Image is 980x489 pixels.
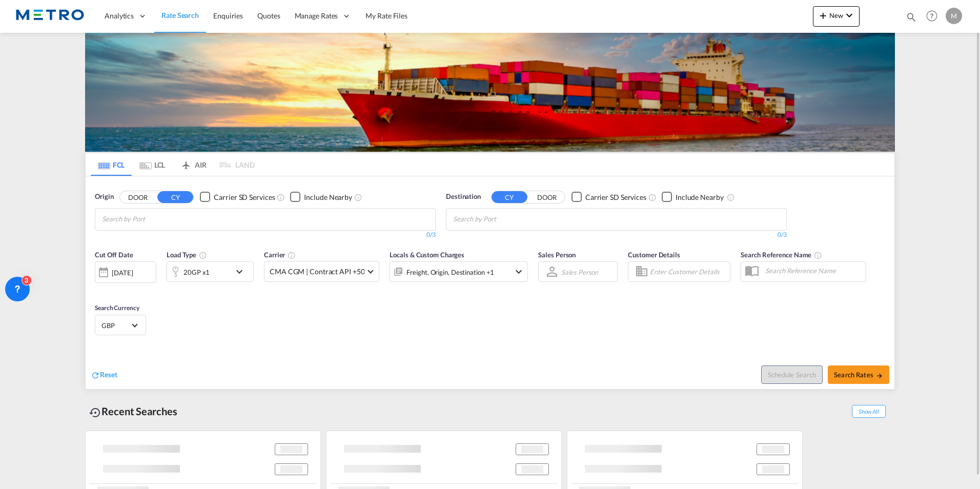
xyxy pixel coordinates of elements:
button: Search Ratesicon-arrow-right [828,365,889,384]
md-icon: icon-information-outline [199,251,207,259]
md-icon: Your search will be saved by the below given name [814,251,822,259]
span: Enquiries [213,11,243,20]
span: Rate Search [161,11,199,19]
md-icon: icon-refresh [91,371,100,380]
div: Freight Origin Destination Factory Stuffing [406,265,494,279]
md-icon: Unchecked: Ignores neighbouring ports when fetching rates.Checked : Includes neighbouring ports w... [727,193,735,201]
div: icon-refreshReset [91,370,117,381]
md-checkbox: Checkbox No Ink [571,192,646,202]
md-pagination-wrapper: Use the left and right arrow keys to navigate between tabs [91,153,255,176]
span: Carrier [264,251,296,259]
md-checkbox: Checkbox No Ink [662,192,724,202]
div: 20GP x1icon-chevron-down [167,261,254,282]
div: M [946,8,962,24]
md-icon: Unchecked: Ignores neighbouring ports when fetching rates.Checked : Includes neighbouring ports w... [354,193,362,201]
button: CY [492,191,527,203]
span: Locals & Custom Charges [390,251,464,259]
span: Sales Person [538,251,576,259]
md-icon: icon-chevron-down [513,266,525,278]
span: Manage Rates [295,11,338,21]
span: Quotes [257,11,280,20]
span: My Rate Files [365,11,407,20]
span: Destination [446,192,481,202]
div: Carrier SD Services [214,192,275,202]
div: Freight Origin Destination Factory Stuffingicon-chevron-down [390,261,528,282]
div: Help [923,7,946,26]
md-icon: icon-airplane [180,159,192,167]
md-icon: icon-chevron-down [843,9,855,22]
div: 0/3 [446,231,787,239]
div: Recent Searches [85,400,181,423]
div: Include Nearby [676,192,724,202]
md-datepicker: Select [95,282,103,296]
div: Carrier SD Services [585,192,646,202]
span: Load Type [167,251,207,259]
button: icon-plus 400-fgNewicon-chevron-down [813,6,860,27]
span: Origin [95,192,113,202]
span: Cut Off Date [95,251,133,259]
button: DOOR [529,191,565,203]
md-icon: icon-arrow-right [876,372,883,379]
md-icon: icon-backup-restore [89,406,101,419]
input: Chips input. [453,211,550,228]
md-icon: The selected Trucker/Carrierwill be displayed in the rate results If the rates are from another f... [288,251,296,259]
md-tab-item: FCL [91,153,132,176]
span: Customer Details [628,251,680,259]
img: LCL+%26+FCL+BACKGROUND.png [85,33,895,152]
div: OriginDOOR CY Checkbox No InkUnchecked: Search for CY (Container Yard) services for all selected ... [86,176,894,389]
md-tab-item: LCL [132,153,173,176]
button: Note: By default Schedule search will only considerorigin ports, destination ports and cut off da... [761,365,823,384]
span: Search Reference Name [741,251,822,259]
button: CY [157,191,193,203]
span: Analytics [105,11,134,21]
md-icon: icon-magnify [906,11,917,23]
button: DOOR [120,191,156,203]
input: Search Reference Name [760,263,866,278]
span: Reset [100,370,117,379]
input: Enter Customer Details [650,264,727,279]
div: icon-magnify [906,11,917,27]
md-checkbox: Checkbox No Ink [290,192,352,202]
md-icon: icon-plus 400-fg [817,9,829,22]
md-icon: Unchecked: Search for CY (Container Yard) services for all selected carriers.Checked : Search for... [277,193,285,201]
img: 25181f208a6c11efa6aa1bf80d4cef53.png [15,5,85,28]
md-tab-item: AIR [173,153,214,176]
span: Help [923,7,941,25]
span: GBP [101,321,130,330]
div: 20GP x1 [183,265,210,279]
span: Search Rates [834,371,883,379]
md-select: Select Currency: £ GBPUnited Kingdom Pound [100,318,140,333]
div: [DATE] [95,261,156,283]
span: New [817,11,855,19]
md-icon: icon-chevron-down [233,266,251,278]
md-checkbox: Checkbox No Ink [200,192,275,202]
div: [DATE] [112,268,133,277]
md-icon: Unchecked: Search for CY (Container Yard) services for all selected carriers.Checked : Search for... [648,193,657,201]
div: Include Nearby [304,192,352,202]
md-select: Sales Person [560,264,599,279]
span: CMA CGM | Contract API +50 [270,267,364,277]
md-chips-wrap: Chips container with autocompletion. Enter the text area, type text to search, and then use the u... [452,209,555,228]
span: Search Currency [95,304,139,312]
span: Show All [852,405,886,418]
div: 0/3 [95,231,436,239]
input: Chips input. [102,211,199,228]
md-chips-wrap: Chips container with autocompletion. Enter the text area, type text to search, and then use the u... [100,209,203,228]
